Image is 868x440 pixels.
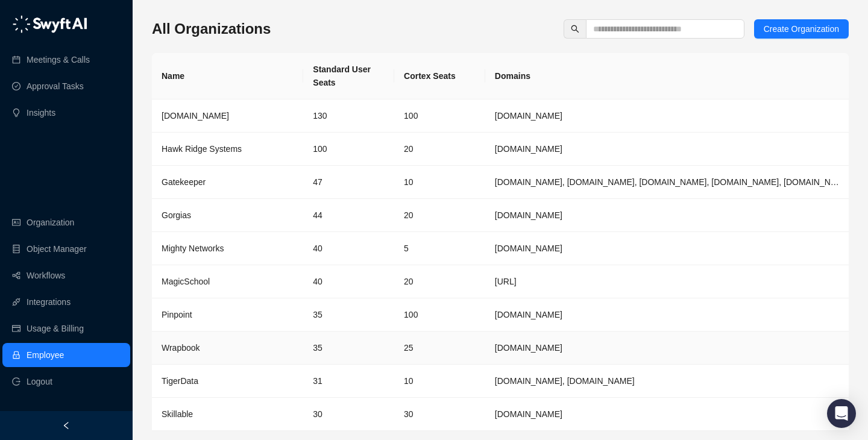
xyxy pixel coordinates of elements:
td: 30 [303,398,394,431]
a: Object Manager [27,237,87,261]
td: mightynetworks.com [485,232,849,265]
td: gatekeeperhq.com, gatekeeperhq.io, gatekeeper.io, gatekeepervclm.com, gatekeeperhq.co, trygatekee... [485,166,849,199]
button: Create Organization [754,19,849,39]
td: 10 [394,166,485,199]
th: Cortex Seats [394,53,485,99]
td: 100 [394,298,485,332]
td: 47 [303,166,394,199]
span: Logout [27,369,52,394]
a: Organization [27,210,74,234]
td: 35 [303,332,394,365]
td: 10 [394,365,485,398]
td: 31 [303,365,394,398]
td: synthesia.io [485,99,849,133]
td: 25 [394,332,485,365]
span: Wrapbook [162,343,200,353]
td: 35 [303,298,394,332]
a: Workflows [27,263,65,288]
img: logo-05li4sbe.png [12,15,87,33]
td: 20 [394,133,485,166]
span: Create Organization [764,22,839,36]
td: 130 [303,99,394,133]
a: Integrations [27,290,71,314]
td: 5 [394,232,485,265]
td: pinpointhq.com [485,298,849,332]
td: magicschool.ai [485,265,849,298]
th: Name [152,53,303,99]
td: 44 [303,199,394,232]
a: Approval Tasks [27,74,84,98]
span: left [62,421,71,430]
td: gorgias.com [485,199,849,232]
td: 100 [303,133,394,166]
span: Pinpoint [162,310,192,319]
span: search [571,25,579,33]
td: 20 [394,265,485,298]
td: 100 [394,99,485,133]
th: Standard User Seats [303,53,394,99]
div: Open Intercom Messenger [827,399,856,428]
a: Meetings & Calls [27,48,90,72]
span: Gorgias [162,210,191,220]
td: timescale.com, tigerdata.com [485,365,849,398]
span: Gatekeeper [162,177,206,187]
td: wrapbook.com [485,332,849,365]
span: MagicSchool [162,277,210,286]
td: 20 [394,199,485,232]
a: Employee [27,343,64,367]
td: skillable.com [485,398,849,431]
span: Hawk Ridge Systems [162,144,242,154]
a: Insights [27,101,55,125]
span: TigerData [162,376,198,386]
span: Skillable [162,409,193,419]
span: [DOMAIN_NAME] [162,111,229,121]
td: hawkridgesys.com [485,133,849,166]
td: 30 [394,398,485,431]
h3: All Organizations [152,19,271,39]
span: logout [12,377,20,386]
td: 40 [303,232,394,265]
th: Domains [485,53,849,99]
td: 40 [303,265,394,298]
a: Usage & Billing [27,316,84,341]
span: Mighty Networks [162,244,224,253]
